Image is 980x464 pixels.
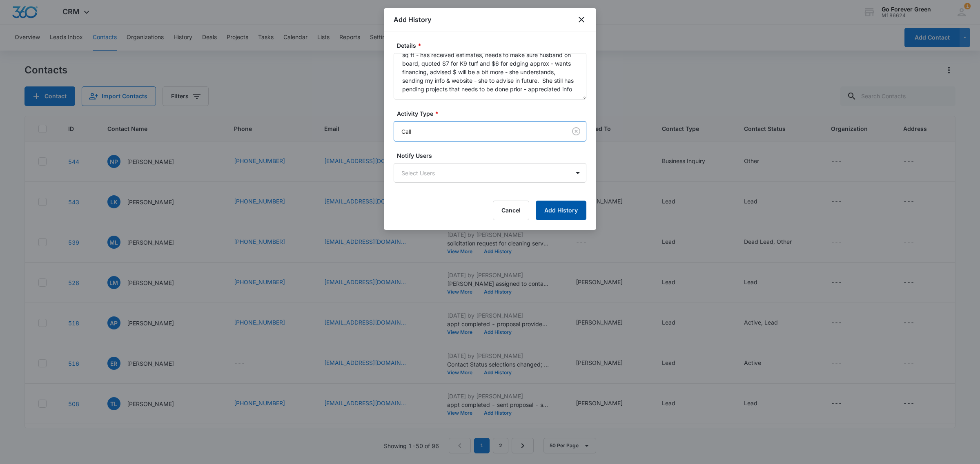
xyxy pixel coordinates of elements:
label: Activity Type [397,109,590,118]
button: close [577,15,586,24]
button: Add History [536,201,586,220]
textarea: spoke to customer, wanted a price over phone, has about 1084 sq ft - has received estimates, need... [394,53,586,99]
button: Clear [570,125,583,138]
label: Details [397,41,590,50]
label: Notify Users [397,151,590,160]
button: Cancel [493,201,529,220]
h1: Add History [394,15,431,24]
